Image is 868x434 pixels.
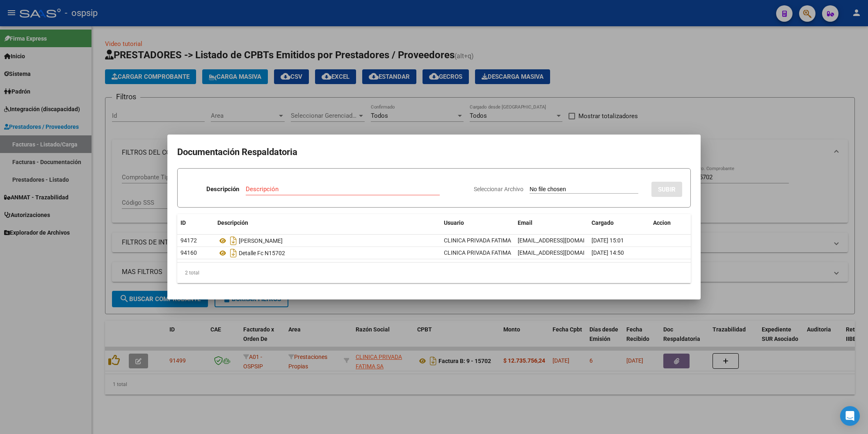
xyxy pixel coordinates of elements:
[206,185,239,194] p: Descripción
[180,237,197,244] span: 94172
[588,214,650,232] datatable-header-cell: Cargado
[180,249,197,256] span: 94160
[217,234,437,247] div: [PERSON_NAME]
[840,406,860,426] div: Open Intercom Messenger
[444,219,464,226] span: Usuario
[217,219,248,226] span: Descripción
[518,249,653,256] span: [EMAIL_ADDRESS][DOMAIN_NAME][PERSON_NAME]
[592,249,624,256] span: [DATE] 14:50
[658,186,676,193] span: SUBIR
[180,219,186,226] span: ID
[650,214,691,232] datatable-header-cell: Accion
[592,237,624,244] span: [DATE] 15:01
[653,219,671,226] span: Accion
[228,247,239,260] i: Descargar documento
[228,234,239,247] i: Descargar documento
[514,214,588,232] datatable-header-cell: Email
[592,219,614,226] span: Cargado
[518,237,653,244] span: [EMAIL_ADDRESS][DOMAIN_NAME][PERSON_NAME]
[441,214,514,232] datatable-header-cell: Usuario
[651,182,682,197] button: SUBIR
[444,249,523,256] span: CLINICA PRIVADA FATIMA (45)
[214,214,441,232] datatable-header-cell: Descripción
[177,214,214,232] datatable-header-cell: ID
[217,247,437,260] div: Detalle Fc N15702
[177,263,691,283] div: 2 total
[444,237,523,244] span: CLINICA PRIVADA FATIMA (45)
[177,144,691,160] h2: Documentación Respaldatoria
[474,186,523,192] span: Seleccionar Archivo
[518,219,532,226] span: Email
